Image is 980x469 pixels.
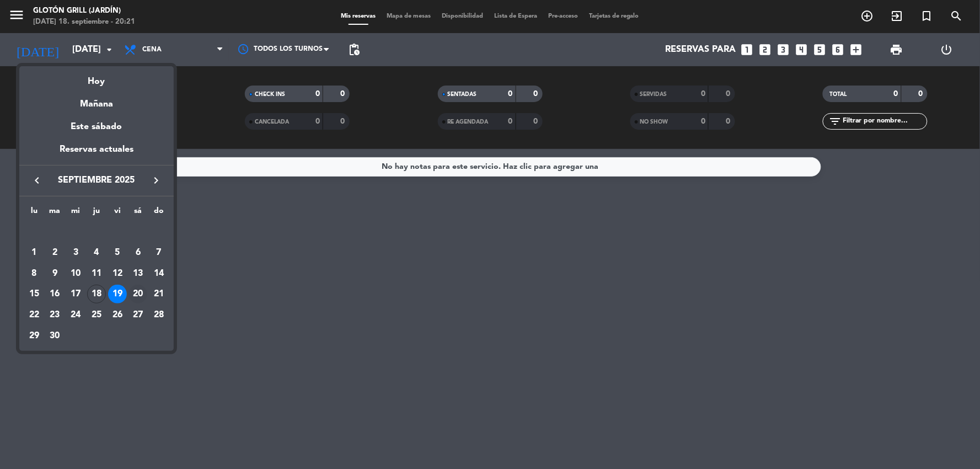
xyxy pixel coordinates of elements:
td: 12 de septiembre de 2025 [107,263,128,284]
td: 9 de septiembre de 2025 [45,263,66,284]
td: 6 de septiembre de 2025 [128,242,149,263]
div: 28 [149,306,168,324]
div: 8 [25,264,44,283]
div: 30 [46,327,65,345]
div: 6 [128,243,147,262]
div: 12 [108,264,127,283]
div: 16 [46,285,65,303]
td: 3 de septiembre de 2025 [65,242,86,263]
div: 1 [25,243,44,262]
div: 10 [66,264,85,283]
th: domingo [148,205,169,222]
div: 25 [87,306,106,324]
th: sábado [128,205,149,222]
div: 24 [66,306,85,324]
div: 3 [66,243,85,262]
div: 21 [149,285,168,303]
td: 7 de septiembre de 2025 [148,242,169,263]
div: 9 [46,264,65,283]
button: keyboard_arrow_right [146,173,166,188]
td: 20 de septiembre de 2025 [128,284,149,305]
td: 10 de septiembre de 2025 [65,263,86,284]
th: lunes [24,205,45,222]
td: 8 de septiembre de 2025 [24,263,45,284]
th: viernes [107,205,128,222]
th: martes [45,205,66,222]
th: miércoles [65,205,86,222]
div: 4 [87,243,106,262]
span: septiembre 2025 [47,173,146,188]
div: 29 [25,327,44,345]
td: 26 de septiembre de 2025 [107,305,128,326]
td: 15 de septiembre de 2025 [24,284,45,305]
td: 4 de septiembre de 2025 [86,242,107,263]
div: 19 [108,285,127,303]
td: 29 de septiembre de 2025 [24,326,45,347]
th: jueves [86,205,107,222]
div: Hoy [19,66,174,89]
button: keyboard_arrow_left [27,173,47,188]
div: 23 [46,306,65,324]
td: 19 de septiembre de 2025 [107,284,128,305]
td: SEP. [24,221,169,242]
div: 14 [149,264,168,283]
div: 5 [108,243,127,262]
td: 22 de septiembre de 2025 [24,305,45,326]
td: 5 de septiembre de 2025 [107,242,128,263]
td: 21 de septiembre de 2025 [148,284,169,305]
div: 22 [25,306,44,324]
td: 23 de septiembre de 2025 [45,305,66,326]
div: 26 [108,306,127,324]
div: Este sábado [19,111,174,142]
div: 27 [128,306,147,324]
i: keyboard_arrow_right [149,174,163,187]
td: 27 de septiembre de 2025 [128,305,149,326]
td: 14 de septiembre de 2025 [148,263,169,284]
td: 11 de septiembre de 2025 [86,263,107,284]
div: Mañana [19,89,174,111]
td: 25 de septiembre de 2025 [86,305,107,326]
div: Reservas actuales [19,142,174,165]
div: 15 [25,285,44,303]
div: 7 [149,243,168,262]
td: 18 de septiembre de 2025 [86,284,107,305]
i: keyboard_arrow_left [30,174,44,187]
td: 28 de septiembre de 2025 [148,305,169,326]
div: 11 [87,264,106,283]
td: 1 de septiembre de 2025 [24,242,45,263]
div: 2 [46,243,65,262]
td: 2 de septiembre de 2025 [45,242,66,263]
div: 13 [128,264,147,283]
td: 17 de septiembre de 2025 [65,284,86,305]
div: 20 [128,285,147,303]
div: 17 [66,285,85,303]
td: 13 de septiembre de 2025 [128,263,149,284]
td: 30 de septiembre de 2025 [45,326,66,347]
div: 18 [87,285,106,303]
td: 24 de septiembre de 2025 [65,305,86,326]
td: 16 de septiembre de 2025 [45,284,66,305]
